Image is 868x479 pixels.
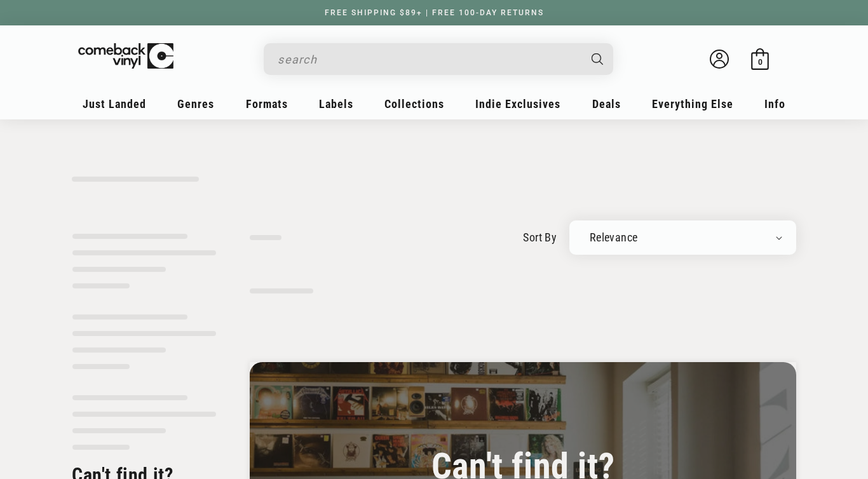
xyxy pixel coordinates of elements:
span: Labels [319,97,353,111]
span: Deals [592,97,621,111]
span: Formats [246,97,288,111]
div: Search [264,43,613,75]
button: Search [581,43,615,75]
span: Just Landed [83,97,146,111]
a: FREE SHIPPING $89+ | FREE 100-DAY RETURNS [312,8,557,17]
span: Indie Exclusives [475,97,560,111]
span: Collections [384,97,444,111]
span: 0 [758,57,763,67]
input: search [278,46,579,72]
span: Everything Else [652,97,733,111]
span: Genres [177,97,214,111]
label: sort by [523,229,557,246]
span: Info [764,97,785,111]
